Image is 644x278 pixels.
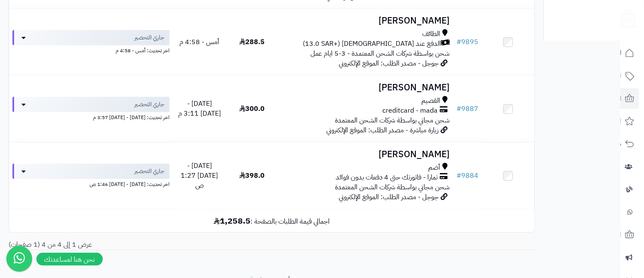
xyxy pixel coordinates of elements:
span: جوجل - مصدر الطلب: الموقع الإلكتروني [339,58,438,69]
span: تمارا - فاتورتك حتى 4 دفعات بدون فوائد [336,173,438,182]
span: # [456,170,461,181]
span: جوجل - مصدر الطلب: الموقع الإلكتروني [339,192,438,202]
span: الطائف [422,29,440,39]
div: عرض 1 إلى 4 من 4 (1 صفحات) [2,240,272,250]
span: الدفع عند [DEMOGRAPHIC_DATA] (+13.0 SAR) [303,39,441,49]
h3: [PERSON_NAME] [282,16,450,26]
div: اخر تحديث: أمس - 4:58 م [12,45,170,54]
td: اجمالي قيمة الطلبات بالصفحة : [9,209,534,232]
b: 1,258.5 [214,214,250,227]
h3: [PERSON_NAME] [282,149,450,159]
span: جاري التحضير [134,100,164,109]
div: اخر تحديث: [DATE] - [DATE] 1:46 ص [12,179,170,188]
span: [DATE] - [DATE] 3:11 م [178,99,221,119]
h3: [PERSON_NAME] [282,83,450,93]
span: # [456,37,461,47]
span: [DATE] - [DATE] 1:27 ص [181,161,218,191]
span: شحن مجاني بواسطة شركات الشحن المعتمدة [335,115,450,126]
div: اخر تحديث: [DATE] - [DATE] 3:57 م [12,112,170,121]
span: # [456,104,461,114]
span: القصيم [421,96,440,106]
img: logo [615,6,636,28]
span: جاري التحضير [134,167,164,176]
span: أمس - 4:58 م [179,37,219,47]
span: creditcard - mada [382,106,438,116]
a: #9884 [456,170,478,181]
span: شحن بواسطة شركات الشحن المعتمدة - 3-5 ايام عمل [310,48,450,59]
span: جاري التحضير [134,33,164,42]
span: أضم [428,163,440,173]
span: 398.0 [239,170,265,181]
a: #9895 [456,37,478,47]
span: 300.0 [239,104,265,114]
span: شحن مجاني بواسطة شركات الشحن المعتمدة [335,182,450,192]
a: #9887 [456,104,478,114]
span: 288.5 [239,37,265,47]
span: زيارة مباشرة - مصدر الطلب: الموقع الإلكتروني [326,125,438,135]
